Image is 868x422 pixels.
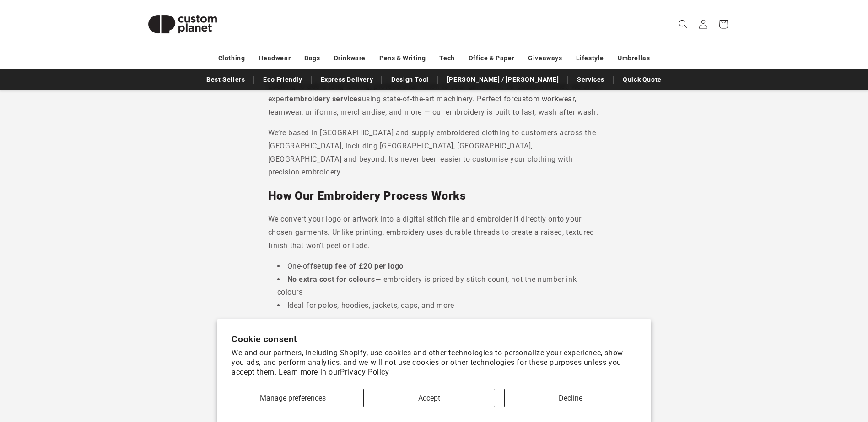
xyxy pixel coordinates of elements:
[514,95,575,103] a: custom workwear
[504,389,636,407] button: Decline
[442,72,563,88] a: [PERSON_NAME] / [PERSON_NAME]
[260,394,326,402] span: Manage preferences
[618,50,650,66] a: Umbrellas
[277,260,600,273] li: One-off
[469,50,514,66] a: Office & Paper
[137,4,228,45] img: Custom Planet
[202,72,249,88] a: Best Sellers
[379,50,426,66] a: Pens & Writing
[218,50,245,66] a: Clothing
[259,50,291,66] a: Headwear
[232,334,636,344] h2: Cookie consent
[673,14,693,34] summary: Search
[289,95,361,103] strong: embroidery services
[268,213,600,252] p: We convert your logo or artwork into a digital stitch file and embroider it directly onto your ch...
[313,262,404,270] strong: setup fee of £20 per logo
[340,368,389,376] a: Privacy Policy
[232,348,636,377] p: We and our partners, including Shopify, use cookies and other technologies to personalize your ex...
[304,50,320,66] a: Bags
[715,323,868,422] iframe: Chat Widget
[387,72,433,88] a: Design Tool
[277,273,600,300] li: — embroidery is priced by stitch count, not the number ink colours
[268,80,600,119] p: Looking to add a long-lasting, professional finish to your garments? At Custom Planet, we offer e...
[268,127,600,179] p: We’re based in [GEOGRAPHIC_DATA] and supply embroidered clothing to customers across the [GEOGRAP...
[572,72,609,88] a: Services
[363,389,495,407] button: Accept
[439,50,454,66] a: Tech
[528,50,562,66] a: Giveaways
[334,50,366,66] a: Drinkware
[576,50,604,66] a: Lifestyle
[232,389,354,407] button: Manage preferences
[268,189,600,203] h2: How Our Embroidery Process Works
[316,72,378,88] a: Express Delivery
[277,299,600,312] li: Ideal for polos, hoodies, jackets, caps, and more
[287,275,375,284] strong: No extra cost for colours
[259,72,307,88] a: Eco Friendly
[618,72,666,88] a: Quick Quote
